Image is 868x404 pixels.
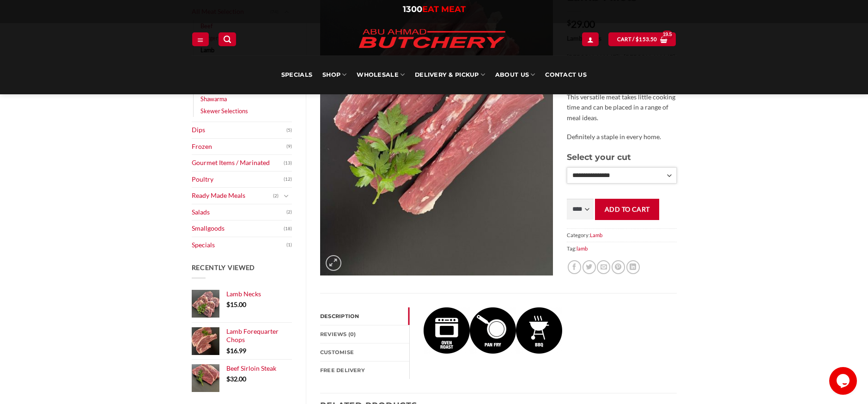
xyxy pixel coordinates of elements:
[286,140,292,153] span: (9)
[567,132,676,142] p: Definitely a staple in every home.
[226,364,292,373] a: Beef Sirloin Steak
[577,245,588,251] a: lamb
[284,172,292,186] span: (12)
[567,242,676,255] span: Tag:
[636,36,657,42] bdi: 153.50
[608,32,676,46] a: View cart
[320,307,409,325] a: Description
[192,220,284,237] a: Smallgoods
[583,260,596,274] a: Share on Twitter
[192,263,255,271] span: Recently Viewed
[226,347,230,355] span: $
[351,23,513,55] img: Abu Ahmad Butchery
[226,327,279,343] span: Lamb Forequarter Chops
[226,300,246,308] bdi: 15.00
[567,151,676,164] h3: Select your cut
[226,347,246,355] bdi: 16.99
[597,260,610,274] a: Email to a Friend
[192,122,287,138] a: Dips
[226,290,292,298] a: Lamb Necks
[567,92,676,123] p: This versatile meat takes little cooking time and can be placed in a range of meal ideas.
[422,4,466,14] span: EAT MEAT
[357,55,405,94] a: Wholesale
[226,290,261,298] span: Lamb Necks
[192,237,287,253] a: Specials
[636,35,639,43] span: $
[595,199,659,220] button: Add to cart
[226,300,230,308] span: $
[192,155,284,171] a: Gourmet Items / Marinated
[273,189,279,203] span: (2)
[320,361,409,379] a: FREE Delivery
[470,307,516,354] img: Lamb Fillets
[415,55,485,94] a: Delivery & Pickup
[612,260,625,274] a: Pin on Pinterest
[200,105,248,117] a: Skewer Selections
[403,4,466,14] a: 1300EAT MEAT
[226,327,292,344] a: Lamb Forequarter Chops
[192,139,287,155] a: Frozen
[226,364,276,372] span: Beef Sirloin Steak
[226,375,230,383] span: $
[284,156,292,170] span: (13)
[617,35,657,43] span: Cart /
[567,228,676,242] span: Category:
[545,55,587,94] a: Contact Us
[192,32,209,46] a: Menu
[281,191,292,201] button: Toggle
[322,55,346,94] a: SHOP
[281,55,312,94] a: Specials
[829,367,859,395] iframe: chat widget
[568,260,581,274] a: Share on Facebook
[424,307,470,354] img: Lamb Fillets
[516,307,562,354] img: Lamb Fillets
[320,343,409,361] a: Customise
[284,222,292,236] span: (18)
[320,325,409,343] a: Reviews (0)
[495,55,535,94] a: About Us
[582,32,599,46] a: Login
[219,32,236,46] a: Search
[326,255,341,271] a: Zoom
[192,171,284,188] a: Poultry
[192,204,287,220] a: Salads
[286,123,292,137] span: (5)
[590,232,602,238] a: Lamb
[286,238,292,252] span: (1)
[286,205,292,219] span: (2)
[226,375,246,383] bdi: 32.00
[626,260,640,274] a: Share on LinkedIn
[403,4,422,14] span: 1300
[192,188,273,204] a: Ready Made Meals
[200,93,227,105] a: Shawarma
